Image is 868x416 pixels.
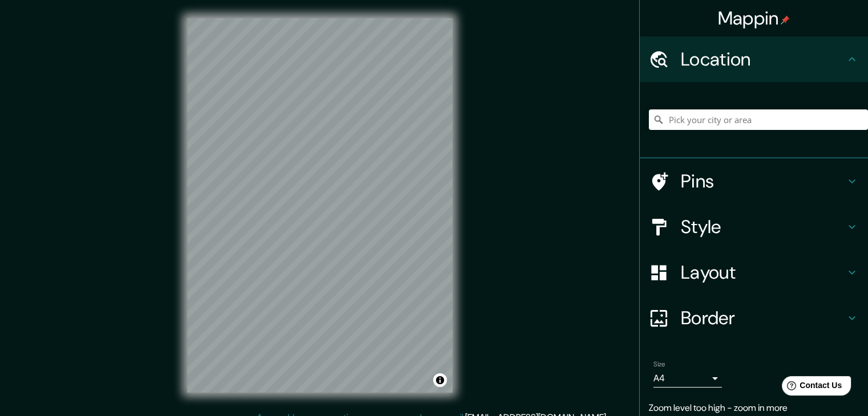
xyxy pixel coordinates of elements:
div: Layout [640,250,868,295]
iframe: Help widget launcher [766,372,855,403]
canvas: Map [187,18,453,393]
label: Size [653,360,665,369]
img: pin-icon.png [781,15,790,25]
input: Pick your city or area [649,109,868,130]
p: Zoom level too high - zoom in more [649,401,859,415]
h4: Pins [681,170,845,193]
h4: Mappin [718,7,790,30]
h4: Border [681,307,845,329]
div: A4 [653,369,722,388]
div: Pins [640,158,868,204]
button: Toggle attribution [433,373,447,387]
h4: Layout [681,261,845,284]
div: Border [640,295,868,341]
h4: Style [681,215,845,238]
div: Location [640,36,868,82]
h4: Location [681,48,845,71]
div: Style [640,204,868,250]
